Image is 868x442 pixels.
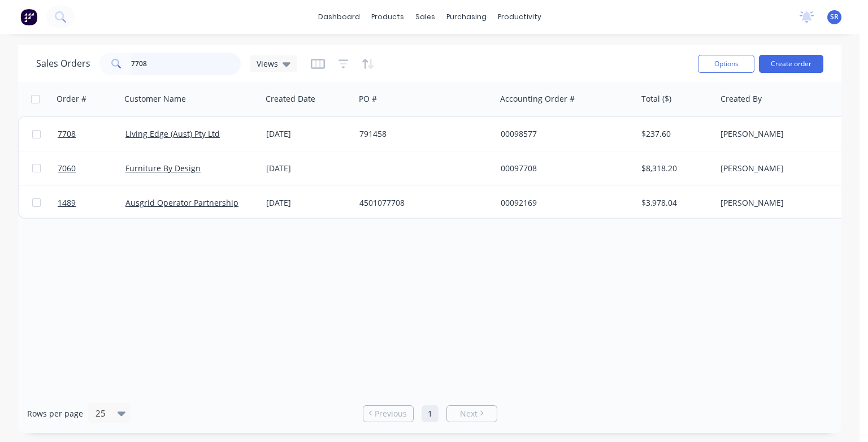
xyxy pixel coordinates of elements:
div: Order # [57,93,86,105]
span: Views [257,58,278,70]
div: sales [410,8,441,25]
div: products [366,8,410,25]
a: dashboard [313,8,366,25]
a: Ausgrid Operator Partnership [125,197,238,208]
div: $8,318.20 [641,163,708,174]
div: [PERSON_NAME] [721,197,846,209]
a: Furniture By Design [125,163,201,174]
img: Factory [20,8,37,25]
div: 00097708 [501,163,626,174]
a: 1489 [58,186,125,220]
div: [DATE] [266,128,350,140]
button: Options [698,55,754,73]
div: productivity [492,8,547,25]
div: [PERSON_NAME] [721,163,846,174]
div: PO # [359,93,377,105]
span: 7060 [58,163,76,174]
button: Create order [759,55,823,73]
div: [PERSON_NAME] [721,128,846,140]
div: 4501077708 [359,197,485,209]
a: Next page [447,408,497,419]
div: Created Date [266,93,315,105]
div: purchasing [441,8,492,25]
span: SR [830,12,839,22]
div: 00092169 [501,197,626,209]
div: [DATE] [266,197,350,209]
input: Search... [131,53,241,75]
div: $237.60 [641,128,708,140]
span: Next [460,408,478,419]
div: Accounting Order # [500,93,575,105]
div: Total ($) [641,93,671,105]
ul: Pagination [358,405,502,422]
a: Page 1 is your current page [422,405,439,422]
div: Customer Name [124,93,186,105]
a: 7708 [58,117,125,151]
a: Previous page [363,408,413,419]
div: [DATE] [266,163,350,174]
span: 1489 [58,197,76,209]
div: 791458 [359,128,485,140]
span: Previous [375,408,407,419]
span: 7708 [58,128,76,140]
a: 7060 [58,151,125,185]
div: $3,978.04 [641,197,708,209]
h1: Sales Orders [36,58,90,69]
div: Created By [721,93,762,105]
a: Living Edge (Aust) Pty Ltd [125,128,220,139]
span: Rows per page [27,408,83,419]
div: 00098577 [501,128,626,140]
